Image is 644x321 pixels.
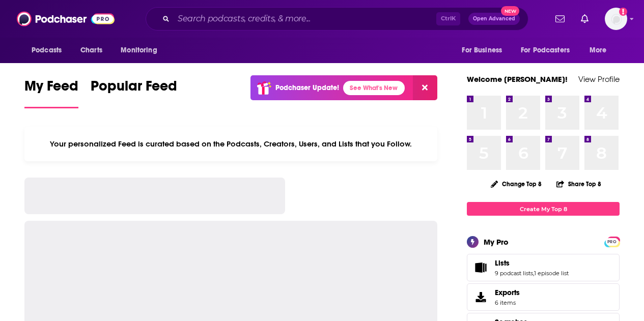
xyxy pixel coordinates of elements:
[495,258,510,268] span: Lists
[533,270,534,277] span: ,
[467,74,568,84] a: Welcome [PERSON_NAME]!
[605,8,627,30] span: Logged in as gabrielle.gantz
[534,270,569,277] a: 1 episode list
[514,41,584,60] button: open menu
[32,43,62,57] span: Podcasts
[114,41,170,60] button: open menu
[577,10,593,27] a: Show notifications dropdown
[590,43,607,57] span: More
[24,41,75,60] button: open menu
[470,290,491,304] span: Exports
[606,238,618,246] span: PRO
[485,178,548,190] button: Change Top 8
[473,16,515,21] span: Open Advanced
[343,81,405,95] a: See What's New
[146,7,528,31] div: Search podcasts, credits, & more...
[467,283,620,311] a: Exports
[24,77,78,101] span: My Feed
[467,254,620,281] span: Lists
[582,41,620,60] button: open menu
[275,83,339,92] p: Podchaser Update!
[470,260,491,275] a: Lists
[467,202,620,216] a: Create My Top 8
[80,43,102,57] span: Charts
[455,41,515,60] button: open menu
[606,238,618,245] a: PRO
[24,77,78,108] a: My Feed
[121,43,157,57] span: Monitoring
[495,258,569,268] a: Lists
[91,77,177,108] a: Popular Feed
[495,299,520,306] span: 6 items
[501,6,519,16] span: New
[605,8,627,30] button: Show profile menu
[468,13,520,25] button: Open AdvancedNew
[91,77,177,101] span: Popular Feed
[578,74,620,84] a: View Profile
[605,8,627,30] img: User Profile
[551,10,569,27] a: Show notifications dropdown
[24,127,437,161] div: Your personalized Feed is curated based on the Podcasts, Creators, Users, and Lists that you Follow.
[495,288,520,297] span: Exports
[521,43,570,57] span: For Podcasters
[17,9,115,28] img: Podchaser - Follow, Share and Rate Podcasts
[436,12,460,25] span: Ctrl K
[74,41,108,60] a: Charts
[174,11,436,27] input: Search podcasts, credits, & more...
[484,237,509,247] div: My Pro
[462,43,502,57] span: For Business
[619,8,627,16] svg: Add a profile image
[495,270,533,277] a: 9 podcast lists
[556,174,602,194] button: Share Top 8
